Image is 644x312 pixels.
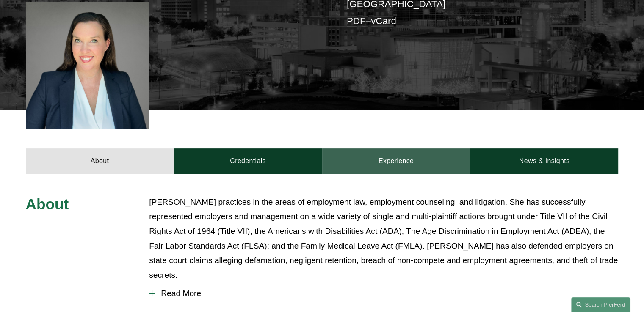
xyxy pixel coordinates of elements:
[347,16,366,26] a: PDF
[470,148,618,174] a: News & Insights
[371,16,396,26] a: vCard
[571,297,630,312] a: Search this site
[149,282,618,304] button: Read More
[149,195,618,282] p: [PERSON_NAME] practices in the areas of employment law, employment counseling, and litigation. Sh...
[174,148,322,174] a: Credentials
[155,289,618,298] span: Read More
[26,148,174,174] a: About
[26,196,69,212] span: About
[322,148,470,174] a: Experience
